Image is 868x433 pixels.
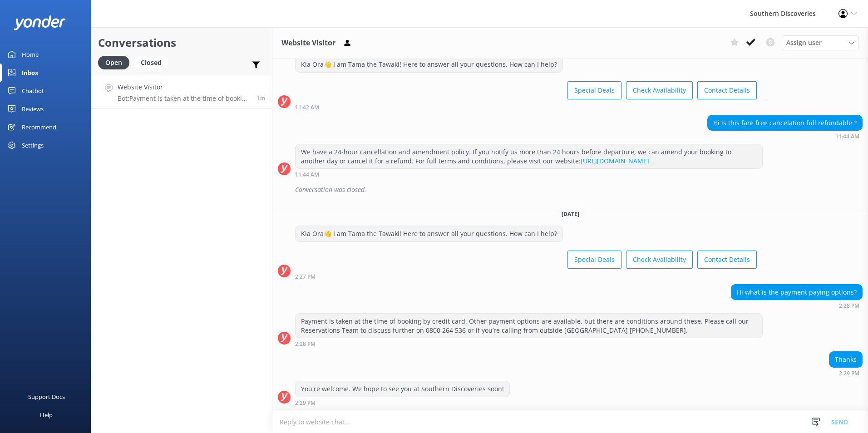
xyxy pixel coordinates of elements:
[296,314,762,338] div: Payment is taken at the time of booking by credit card. Other payment options are available, but ...
[40,406,53,424] div: Help
[567,81,621,99] button: Special Deals
[839,303,859,309] strong: 2:28 PM
[98,34,265,51] h2: Conversations
[295,172,319,177] strong: 11:44 AM
[829,370,863,376] div: Oct 12 2025 02:29pm (UTC +13:00) Pacific/Auckland
[134,57,173,67] a: Closed
[295,273,757,280] div: Oct 12 2025 02:27pm (UTC +13:00) Pacific/Auckland
[295,105,319,110] strong: 11:42 AM
[581,157,651,165] a: [URL][DOMAIN_NAME].
[731,285,862,300] div: Hi what is the payment paying options?
[626,251,693,269] button: Check Availability
[835,134,859,139] strong: 11:44 AM
[118,82,250,92] h4: Website Visitor
[22,82,44,100] div: Chatbot
[731,302,863,309] div: Oct 12 2025 02:28pm (UTC +13:00) Pacific/Auckland
[295,104,757,110] div: Oct 09 2025 11:42am (UTC +13:00) Pacific/Auckland
[296,381,509,397] div: You're welcome. We hope to see you at Southern Discoveries soon!
[626,81,693,99] button: Check Availability
[98,56,129,69] div: Open
[278,182,863,197] div: 2025-10-09T00:07:33.380
[134,56,168,69] div: Closed
[14,15,66,30] img: yonder-white-logo.png
[257,94,265,102] span: Oct 12 2025 02:28pm (UTC +13:00) Pacific/Auckland
[22,45,39,64] div: Home
[22,64,39,82] div: Inbox
[281,37,335,49] h3: Website Visitor
[839,371,859,376] strong: 2:29 PM
[829,352,862,367] div: Thanks
[707,133,863,139] div: Oct 09 2025 11:44am (UTC +13:00) Pacific/Auckland
[782,35,859,50] div: Assign User
[786,38,822,48] span: Assign user
[295,399,510,406] div: Oct 12 2025 02:29pm (UTC +13:00) Pacific/Auckland
[296,57,562,72] div: Kia Ora👋 I am Tama the Tawaki! Here to answer all your questions. How can I help?
[296,144,762,168] div: We have a 24-hour cancellation and amendment policy. If you notify us more than 24 hours before d...
[295,341,316,347] strong: 2:28 PM
[22,136,44,154] div: Settings
[295,171,763,177] div: Oct 09 2025 11:44am (UTC +13:00) Pacific/Auckland
[28,388,65,406] div: Support Docs
[22,118,56,136] div: Recommend
[295,400,316,406] strong: 2:29 PM
[697,81,757,99] button: Contact Details
[295,340,763,347] div: Oct 12 2025 02:28pm (UTC +13:00) Pacific/Auckland
[567,251,621,269] button: Special Deals
[98,57,134,67] a: Open
[22,100,44,118] div: Reviews
[296,226,562,241] div: Kia Ora👋 I am Tama the Tawaki! Here to answer all your questions. How can I help?
[118,94,250,103] p: Bot: Payment is taken at the time of booking by credit card. Other payment options are available,...
[295,182,863,197] div: Conversation was closed.
[295,274,316,280] strong: 2:27 PM
[708,115,862,131] div: Hi is this fare free cancelation full refundable ?
[697,251,757,269] button: Contact Details
[91,75,272,109] a: Website VisitorBot:Payment is taken at the time of booking by credit card. Other payment options ...
[556,210,585,218] span: [DATE]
